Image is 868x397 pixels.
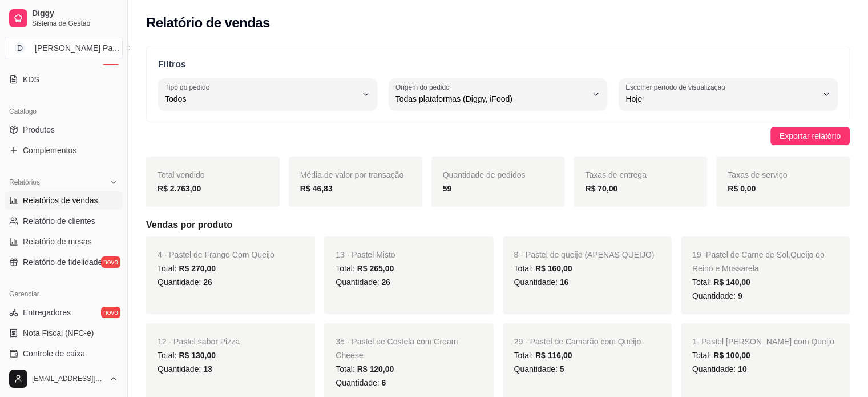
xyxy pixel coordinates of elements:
[389,78,608,110] button: Origem do pedidoTodas plataformas (Diggy, iFood)
[381,378,386,387] span: 6
[158,170,205,179] span: Total vendido
[158,337,240,346] span: 12 - Pastel sabor Pizza
[158,78,377,110] button: Tipo do pedidoTodos
[14,42,26,54] span: D
[336,278,390,287] span: Quantidade:
[5,37,123,59] button: Select a team
[5,324,123,342] a: Nota Fiscal (NFC-e)
[5,365,123,392] button: [EMAIL_ADDRESS][DOMAIN_NAME]
[514,250,655,259] span: 8 - Pastel de queijo (APENAS QUEIJO)
[23,74,39,85] span: KDS
[5,141,123,159] a: Complementos
[535,351,572,360] span: R$ 116,00
[692,351,750,360] span: Total:
[5,121,123,139] a: Produtos
[300,170,403,179] span: Média de valor por transação
[443,184,452,193] strong: 59
[619,78,838,110] button: Escolher período de visualizaçãoHoje
[357,364,394,374] span: R$ 120,00
[158,351,216,360] span: Total:
[780,130,841,142] span: Exportar relatório
[32,374,104,383] span: [EMAIL_ADDRESS][DOMAIN_NAME]
[23,348,85,359] span: Controle de caixa
[443,170,526,179] span: Quantidade de pedidos
[9,178,40,187] span: Relatórios
[23,236,92,247] span: Relatório de mesas
[300,184,333,193] strong: R$ 46,83
[203,364,212,374] span: 13
[179,264,216,273] span: R$ 270,00
[357,264,394,273] span: R$ 265,00
[203,278,212,287] span: 26
[713,351,750,360] span: R$ 100,00
[336,364,394,374] span: Total:
[5,70,123,89] a: KDS
[728,184,756,193] strong: R$ 0,00
[146,14,270,32] h2: Relatório de vendas
[5,303,123,322] a: Entregadoresnovo
[560,364,564,374] span: 5
[158,250,274,259] span: 4 - Pastel de Frango Com Queijo
[165,82,213,92] label: Tipo do pedido
[336,378,386,387] span: Quantidade:
[625,82,729,92] label: Escolher período de visualização
[32,19,118,28] span: Sistema de Gestão
[5,191,123,210] a: Relatórios de vendas
[738,364,747,374] span: 10
[770,127,850,145] button: Exportar relatório
[381,278,390,287] span: 26
[158,58,838,71] p: Filtros
[158,184,201,193] strong: R$ 2.763,00
[560,278,569,287] span: 16
[35,42,119,54] div: [PERSON_NAME] Pa ...
[395,93,587,105] span: Todas plataformas (Diggy, iFood)
[158,364,212,374] span: Quantidade:
[5,212,123,230] a: Relatório de clientes
[165,93,357,105] span: Todos
[585,184,617,193] strong: R$ 70,00
[336,264,394,273] span: Total:
[514,364,564,374] span: Quantidade:
[535,264,572,273] span: R$ 160,00
[713,278,750,287] span: R$ 140,00
[514,337,641,346] span: 29 - Pastel de Camarão com Queijo
[692,278,750,287] span: Total:
[585,170,646,179] span: Taxas de entrega
[158,264,216,273] span: Total:
[395,82,453,92] label: Origem do pedido
[514,264,572,273] span: Total:
[5,102,123,121] div: Catálogo
[32,9,118,19] span: Diggy
[23,145,76,156] span: Complementos
[23,327,94,339] span: Nota Fiscal (NFC-e)
[692,250,825,273] span: 19 -Pastel de Carne de Sol,Queijo do Reino e Mussarela
[514,278,569,287] span: Quantidade:
[23,195,98,206] span: Relatórios de vendas
[23,124,55,135] span: Produtos
[336,337,458,360] span: 35 - Pastel de Costela com Cream Cheese
[5,253,123,271] a: Relatório de fidelidadenovo
[5,285,123,303] div: Gerenciar
[514,351,572,360] span: Total:
[692,291,742,300] span: Quantidade:
[692,364,747,374] span: Quantidade:
[23,256,102,268] span: Relatório de fidelidade
[5,232,123,251] a: Relatório de mesas
[728,170,787,179] span: Taxas de serviço
[146,218,850,232] h5: Vendas por produto
[336,250,395,259] span: 13 - Pastel Misto
[625,93,817,105] span: Hoje
[692,337,834,346] span: 1- Pastel [PERSON_NAME] com Queijo
[738,291,742,300] span: 9
[23,307,71,318] span: Entregadores
[5,344,123,363] a: Controle de caixa
[5,5,123,32] a: DiggySistema de Gestão
[179,351,216,360] span: R$ 130,00
[23,215,95,227] span: Relatório de clientes
[158,278,212,287] span: Quantidade:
